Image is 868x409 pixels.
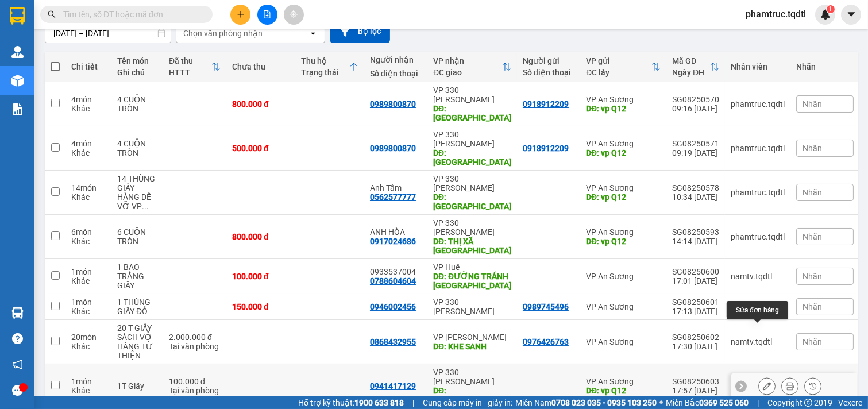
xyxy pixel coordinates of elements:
[11,46,24,58] img: warehouse-icon
[672,237,719,246] div: 14:14 [DATE]
[433,272,511,290] div: DĐ: ĐƯỜNG TRÁNH HUẾ
[370,55,422,64] div: Người nhận
[370,337,416,346] div: 0868432955
[803,99,822,109] span: Nhãn
[803,232,822,241] span: Nhãn
[370,183,422,192] div: Anh Tâm
[433,218,511,237] div: VP 330 [PERSON_NAME]
[232,272,290,281] div: 100.000 đ
[820,9,831,20] img: icon-new-feature
[433,130,511,148] div: VP 330 [PERSON_NAME]
[284,5,304,25] button: aim
[586,227,661,237] div: VP An Sương
[586,377,661,386] div: VP An Sương
[117,139,157,157] div: 4 CUỘN TRÒN
[731,188,785,197] div: phamtruc.tqdtl
[301,68,349,77] div: Trạng thái
[71,267,106,276] div: 1 món
[803,144,822,153] span: Nhãn
[71,298,106,307] div: 1 món
[666,396,749,409] span: Miền Bắc
[731,62,785,71] div: Nhân viên
[672,56,710,65] div: Mã GD
[71,342,106,351] div: Khác
[586,302,661,311] div: VP An Sương
[117,192,157,211] div: HÀNG DỄ VỠ VP Đông Hà Làm Cước
[586,183,661,192] div: VP An Sương
[117,95,157,113] div: 4 CUỘN TRÒN
[757,396,759,409] span: |
[71,227,106,237] div: 6 món
[672,183,719,192] div: SG08250578
[672,386,719,395] div: 17:57 [DATE]
[841,5,861,25] button: caret-down
[523,144,569,153] div: 0918912209
[370,237,416,246] div: 0917024686
[672,148,719,157] div: 09:19 [DATE]
[672,267,719,276] div: SG08250600
[433,192,511,211] div: DĐ: HÀ NỘI
[71,95,106,104] div: 4 món
[758,377,776,395] div: Sửa đơn hàng
[71,307,106,316] div: Khác
[301,56,349,65] div: Thu hộ
[290,10,298,18] span: aim
[263,10,271,18] span: file-add
[71,192,106,202] div: Khác
[828,5,832,13] span: 1
[169,56,211,65] div: Đã thu
[580,52,666,82] th: Toggle SortBy
[803,302,822,311] span: Nhãn
[370,69,422,78] div: Số điện thoại
[412,396,414,409] span: |
[731,337,785,346] div: namtv.tqdtl
[672,95,719,104] div: SG08250570
[11,103,24,115] img: solution-icon
[586,95,661,104] div: VP An Sương
[433,237,511,255] div: DĐ: THỊ XÃ QUẢNG TRỊ
[433,386,511,404] div: DĐ: Đông Hà
[12,359,23,370] span: notification
[169,377,221,386] div: 100.000 đ
[515,396,657,409] span: Miền Nam
[71,377,106,386] div: 1 món
[330,20,390,43] button: Bộ lọc
[370,276,416,285] div: 0788604604
[433,56,502,65] div: VP nhận
[423,396,512,409] span: Cung cấp máy in - giấy in:
[523,56,574,65] div: Người gửi
[586,56,651,65] div: VP gửi
[804,399,812,407] span: copyright
[672,104,719,113] div: 09:16 [DATE]
[672,227,719,237] div: SG08250593
[586,386,661,395] div: DĐ: vp Q12
[586,104,661,113] div: DĐ: vp Q12
[586,68,651,77] div: ĐC lấy
[117,174,157,192] div: 14 THÙNG GIẤY
[45,24,171,43] input: Select a date range.
[163,52,226,82] th: Toggle SortBy
[12,333,23,344] span: question-circle
[433,68,502,77] div: ĐC giao
[370,267,422,276] div: 0933537004
[370,302,416,311] div: 0946002456
[433,298,511,316] div: VP 330 [PERSON_NAME]
[117,56,157,65] div: Tên món
[586,192,661,202] div: DĐ: vp Q12
[731,272,785,281] div: namtv.tqdtl
[433,174,511,192] div: VP 330 [PERSON_NAME]
[11,75,24,87] img: warehouse-icon
[433,342,511,351] div: DĐ: KHE SANH
[232,99,290,109] div: 800.000 đ
[796,62,854,71] div: Nhãn
[370,144,416,153] div: 0989800870
[433,148,511,167] div: DĐ: Đông Hà
[257,5,277,25] button: file-add
[803,188,822,197] span: Nhãn
[71,386,106,395] div: Khác
[117,342,157,360] div: HÀNG TỪ THIỆN
[433,333,511,342] div: VP [PERSON_NAME]
[586,237,661,246] div: DĐ: vp Q12
[10,7,25,25] img: logo-vxr
[117,68,157,77] div: Ghi chú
